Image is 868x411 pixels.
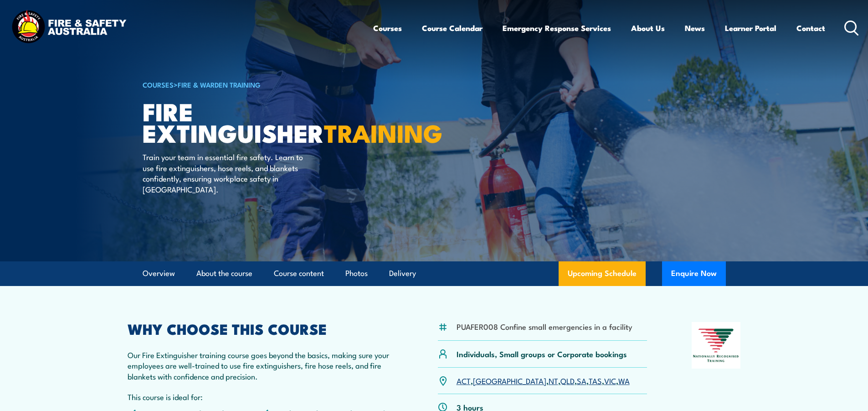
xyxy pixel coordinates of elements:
[143,79,174,89] a: COURSES
[345,261,368,286] a: Photos
[143,151,309,194] p: Train your team in essential fire safety. Learn to use fire extinguishers, hose reels, and blanke...
[618,375,630,386] a: WA
[422,16,483,40] a: Course Calendar
[178,79,261,89] a: Fire & Warden Training
[559,261,646,286] a: Upcoming Schedule
[631,16,665,40] a: About Us
[457,375,471,386] a: ACT
[143,79,368,90] h6: >
[604,375,616,386] a: VIC
[373,16,402,40] a: Courses
[128,349,394,381] p: Our Fire Extinguisher training course goes beyond the basics, making sure your employees are well...
[503,16,611,40] a: Emergency Response Services
[473,375,546,386] a: [GEOGRAPHIC_DATA]
[143,100,368,143] h1: Fire Extinguisher
[725,16,776,40] a: Learner Portal
[128,391,394,402] p: This course is ideal for:
[457,349,627,359] p: Individuals, Small groups or Corporate bookings
[389,261,416,286] a: Delivery
[577,375,586,386] a: SA
[196,261,252,286] a: About the course
[457,375,630,386] p: , , , , , , ,
[274,261,324,286] a: Course content
[796,16,825,40] a: Contact
[457,321,632,332] li: PUAFER008 Confine small emergencies in a facility
[685,16,705,40] a: News
[692,322,741,369] img: Nationally Recognised Training logo.
[143,261,175,286] a: Overview
[549,375,558,386] a: NT
[324,113,442,151] strong: TRAINING
[560,375,575,386] a: QLD
[662,261,726,286] button: Enquire Now
[128,322,394,335] h2: WHY CHOOSE THIS COURSE
[589,375,602,386] a: TAS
